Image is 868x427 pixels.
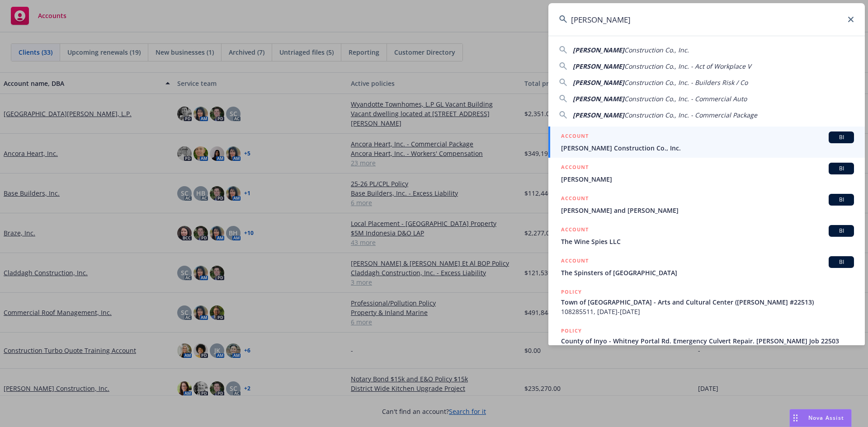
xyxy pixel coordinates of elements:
[561,163,589,174] h5: ACCOUNT
[561,174,854,184] span: [PERSON_NAME]
[561,297,854,307] span: Town of [GEOGRAPHIC_DATA] - Arts and Cultural Center ([PERSON_NAME] #22513)
[808,414,844,422] span: Nova Assist
[832,196,850,204] span: BI
[624,111,757,119] span: Construction Co., Inc. - Commercial Package
[548,3,865,36] input: Search...
[548,282,865,321] a: POLICYTown of [GEOGRAPHIC_DATA] - Arts and Cultural Center ([PERSON_NAME] #22513)108285511, [DATE...
[548,158,865,189] a: ACCOUNTBI[PERSON_NAME]
[832,164,850,173] span: BI
[832,258,850,266] span: BI
[573,111,624,119] span: [PERSON_NAME]
[561,336,854,346] span: County of Inyo - Whitney Portal Rd. Emergency Culvert Repair. [PERSON_NAME] Job 22503
[573,46,624,54] span: [PERSON_NAME]
[561,143,854,153] span: [PERSON_NAME] Construction Co., Inc.
[548,189,865,220] a: ACCOUNTBI[PERSON_NAME] and [PERSON_NAME]
[790,409,801,427] div: Drag to move
[573,62,624,70] span: [PERSON_NAME]
[832,133,850,141] span: BI
[573,94,624,103] span: [PERSON_NAME]
[561,206,854,215] span: [PERSON_NAME] and [PERSON_NAME]
[561,287,582,296] h5: POLICY
[561,194,589,205] h5: ACCOUNT
[573,78,624,87] span: [PERSON_NAME]
[789,409,852,427] button: Nova Assist
[548,251,865,282] a: ACCOUNTBIThe Spinsters of [GEOGRAPHIC_DATA]
[561,307,854,316] span: 108285511, [DATE]-[DATE]
[832,227,850,235] span: BI
[561,256,589,267] h5: ACCOUNT
[561,268,854,277] span: The Spinsters of [GEOGRAPHIC_DATA]
[548,127,865,158] a: ACCOUNTBI[PERSON_NAME] Construction Co., Inc.
[561,131,589,142] h5: ACCOUNT
[624,46,689,54] span: Construction Co., Inc.
[548,321,865,360] a: POLICYCounty of Inyo - Whitney Portal Rd. Emergency Culvert Repair. [PERSON_NAME] Job 22503
[624,94,747,103] span: Construction Co., Inc. - Commercial Auto
[561,225,589,236] h5: ACCOUNT
[561,326,582,335] h5: POLICY
[561,237,854,246] span: The Wine Spies LLC
[624,62,751,70] span: Construction Co., Inc. - Act of Workplace V
[548,220,865,251] a: ACCOUNTBIThe Wine Spies LLC
[624,78,748,87] span: Construction Co., Inc. - Builders Risk / Co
